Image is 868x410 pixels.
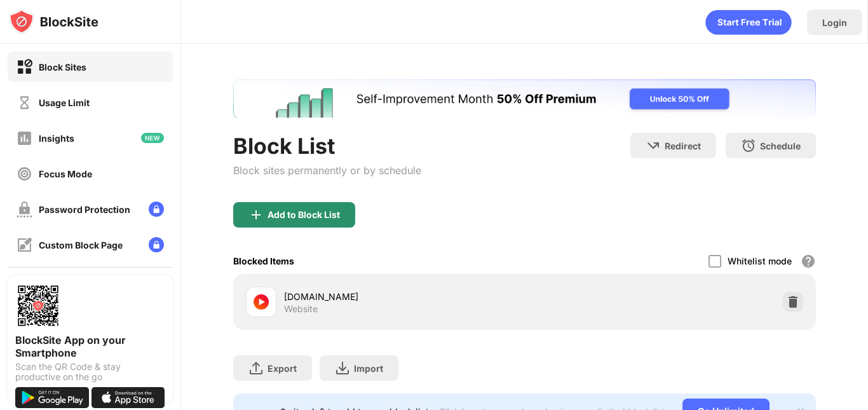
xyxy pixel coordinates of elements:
[284,303,318,315] div: Website
[141,133,164,143] img: new-icon.svg
[15,283,61,329] img: options-page-qr-code.png
[17,59,32,75] img: block-on.svg
[39,62,86,72] div: Block Sites
[254,294,269,310] img: favicons
[822,17,847,28] div: Login
[705,10,792,35] div: animation
[17,95,32,111] img: time-usage-off.svg
[284,290,525,303] div: [DOMAIN_NAME]
[760,140,801,151] div: Schedule
[92,387,165,408] img: download-on-the-app-store.svg
[149,202,164,217] img: lock-menu.svg
[17,237,32,253] img: customize-block-page-off.svg
[268,210,340,220] div: Add to Block List
[17,166,32,182] img: focus-off.svg
[39,133,74,144] div: Insights
[15,334,165,359] div: BlockSite App on your Smartphone
[15,387,89,408] img: get-it-on-google-play.svg
[17,202,32,217] img: password-protection-off.svg
[665,140,701,151] div: Redirect
[39,168,92,179] div: Focus Mode
[39,204,130,215] div: Password Protection
[728,256,792,266] div: Whitelist mode
[233,164,421,177] div: Block sites permanently or by schedule
[17,130,32,146] img: insights-off.svg
[149,237,164,252] img: lock-menu.svg
[233,133,421,159] div: Block List
[354,363,383,374] div: Import
[233,256,294,266] div: Blocked Items
[39,97,90,108] div: Usage Limit
[268,363,297,374] div: Export
[233,79,816,118] iframe: Banner
[15,362,165,382] div: Scan the QR Code & stay productive on the go
[39,240,123,250] div: Custom Block Page
[9,9,98,34] img: logo-blocksite.svg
